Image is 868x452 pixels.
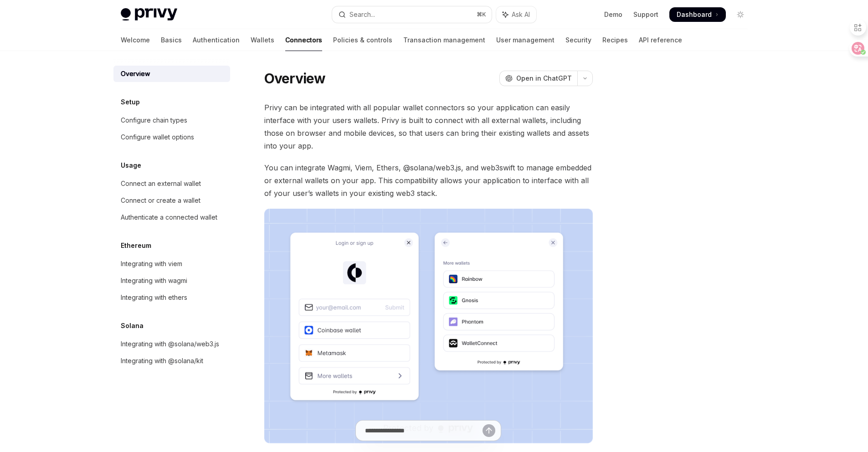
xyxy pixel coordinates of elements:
div: Integrating with @solana/web3.js [121,339,219,349]
a: Integrating with @solana/web3.js [113,336,230,352]
a: Wallets [251,29,274,51]
span: Privy can be integrated with all popular wallet connectors so your application can easily interfa... [264,101,593,152]
a: Security [565,29,591,51]
a: Connect an external wallet [113,175,230,192]
div: Connect an external wallet [121,178,201,189]
div: Integrating with viem [121,258,182,269]
a: Integrating with viem [113,256,230,272]
img: light logo [121,8,177,21]
img: Connectors3 [264,209,593,443]
div: Connect or create a wallet [121,195,200,206]
a: Connectors [285,29,322,51]
a: Authentication [193,29,240,51]
div: Integrating with ethers [121,292,187,303]
button: Open search [332,6,492,23]
h5: Usage [121,160,141,171]
a: Demo [604,10,622,19]
a: API reference [639,29,682,51]
div: Authenticate a connected wallet [121,212,217,223]
div: Search... [349,9,375,20]
span: Ask AI [512,10,530,19]
a: Dashboard [669,7,726,22]
span: ⌘ K [477,11,486,18]
button: Toggle assistant panel [496,6,536,23]
a: Basics [161,29,182,51]
button: Toggle dark mode [733,7,748,22]
div: Overview [121,68,150,79]
span: You can integrate Wagmi, Viem, Ethers, @solana/web3.js, and web3swift to manage embedded or exter... [264,161,593,200]
span: Dashboard [677,10,712,19]
a: Welcome [121,29,150,51]
a: Recipes [602,29,628,51]
a: Integrating with ethers [113,289,230,306]
h5: Solana [121,320,144,331]
a: Transaction management [403,29,485,51]
a: Overview [113,66,230,82]
div: Integrating with @solana/kit [121,355,203,366]
h1: Overview [264,70,326,87]
a: Integrating with @solana/kit [113,353,230,369]
a: Integrating with wagmi [113,272,230,289]
div: Configure chain types [121,115,187,126]
button: Open in ChatGPT [499,71,577,86]
div: Configure wallet options [121,132,194,143]
a: User management [496,29,555,51]
a: Connect or create a wallet [113,192,230,209]
span: Open in ChatGPT [516,74,572,83]
h5: Ethereum [121,240,151,251]
h5: Setup [121,97,140,108]
input: Ask a question... [365,421,483,441]
div: Integrating with wagmi [121,275,187,286]
button: Send message [483,424,495,437]
a: Policies & controls [333,29,392,51]
a: Configure wallet options [113,129,230,145]
a: Authenticate a connected wallet [113,209,230,226]
a: Support [633,10,658,19]
a: Configure chain types [113,112,230,128]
